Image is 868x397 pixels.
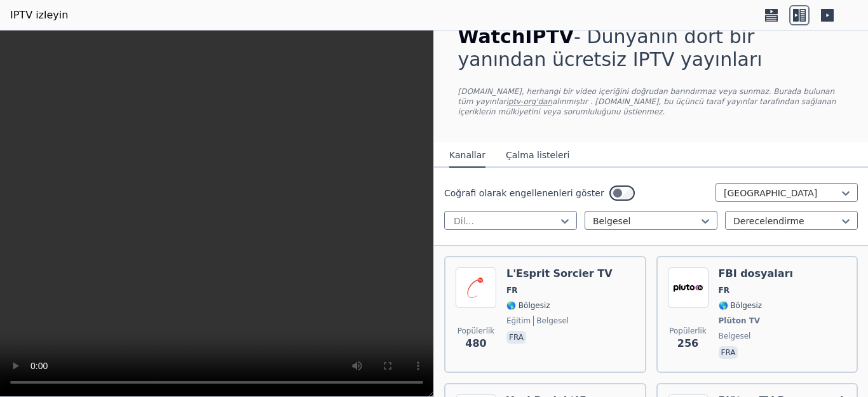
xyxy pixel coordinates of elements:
font: fra [509,333,524,342]
font: 480 [465,337,486,349]
font: - Dünyanın dört bir yanından ücretsiz IPTV yayınları [458,25,763,71]
font: belgesel [536,316,569,325]
font: 🌎 Bölgesiz [719,301,763,310]
a: iptv-org'dan [506,97,552,106]
font: eğitim [506,316,531,325]
a: IPTV izleyin [10,8,68,23]
font: belgesel [719,332,751,340]
font: Coğrafi olarak engellenenleri göster [444,188,604,198]
button: Kanallar [449,144,485,168]
font: FR [506,286,517,295]
img: FBI dosyaları [668,267,709,308]
font: alınmıştır . [DOMAIN_NAME], bu üçüncü taraf yayınlar tarafından sağlanan içeriklerin mülkiyetini ... [458,97,836,116]
font: Çalma listeleri [506,150,569,160]
font: fra [721,348,736,357]
font: WatchIPTV [458,25,574,48]
font: 🌎 Bölgesiz [506,301,550,310]
font: FBI dosyaları [719,267,794,279]
img: L'Esprit Sorcier TV [456,267,496,308]
font: 256 [677,337,698,349]
font: Kanallar [449,150,485,160]
font: [DOMAIN_NAME], herhangi bir video içeriğini doğrudan barındırmaz veya sunmaz. Burada bulunan tüm ... [458,87,835,106]
font: L'Esprit Sorcier TV [506,267,613,279]
font: Plüton TV [719,316,761,325]
font: IPTV izleyin [10,9,68,21]
font: Popülerlik [458,326,495,335]
font: Popülerlik [669,326,707,335]
font: FR [719,286,729,295]
button: Çalma listeleri [506,144,569,168]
